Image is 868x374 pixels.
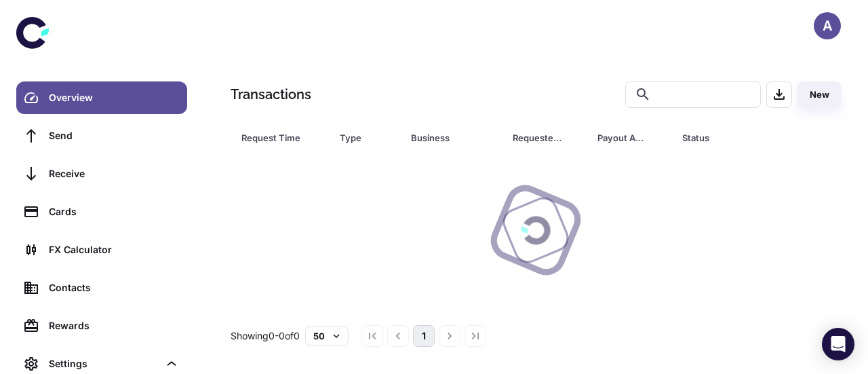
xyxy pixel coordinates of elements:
[16,157,187,190] a: Receive
[305,326,349,346] button: 50
[682,128,785,147] span: Status
[241,128,306,147] div: Request Time
[413,325,435,347] button: page 1
[359,325,488,347] nav: pagination navigation
[16,310,187,342] a: Rewards
[49,166,179,181] div: Receive
[16,119,187,152] a: Send
[49,356,159,371] div: Settings
[49,128,179,143] div: Send
[16,233,187,266] a: FX Calculator
[340,128,377,147] div: Type
[797,81,841,108] button: New
[49,90,179,105] div: Overview
[49,204,179,219] div: Cards
[814,12,841,39] button: A
[16,195,187,228] a: Cards
[340,128,395,147] span: Type
[49,318,179,333] div: Rewards
[49,242,179,257] div: FX Calculator
[231,84,311,105] h1: Transactions
[231,329,300,343] p: Showing 0-0 of 0
[49,280,179,295] div: Contacts
[822,328,854,360] div: Open Intercom Messenger
[513,128,581,147] span: Requested Amount
[16,81,187,114] a: Overview
[241,128,323,147] span: Request Time
[597,128,666,147] span: Payout Amount
[16,272,187,304] a: Contacts
[597,128,648,147] div: Payout Amount
[682,128,767,147] div: Status
[513,128,564,147] div: Requested Amount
